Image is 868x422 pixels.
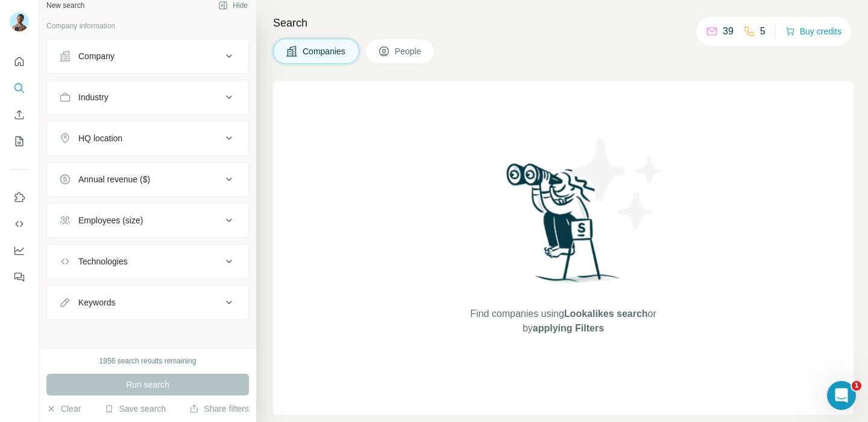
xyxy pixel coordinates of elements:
[10,240,29,261] button: Dashboard
[10,77,29,99] button: Search
[395,45,423,57] span: People
[78,255,128,267] div: Technologies
[760,24,766,39] p: 5
[564,129,672,238] img: Surfe Illustration - Stars
[78,173,150,185] div: Annual revenue ($)
[10,104,29,126] button: Enrich CSV
[47,288,248,317] button: Keywords
[189,403,249,415] button: Share filters
[10,266,29,288] button: Feedback
[10,213,29,235] button: Use Surfe API
[303,45,347,57] span: Companies
[78,214,143,226] div: Employees (size)
[78,91,108,103] div: Industry
[10,130,29,152] button: My lists
[78,50,115,62] div: Company
[501,160,626,295] img: Surfe Illustration - Woman searching with binoculars
[47,165,248,194] button: Annual revenue ($)
[533,323,604,333] span: applying Filters
[78,296,115,309] div: Keywords
[78,132,122,144] div: HQ location
[827,381,856,410] iframe: Intercom live chat
[47,124,248,153] button: HQ location
[10,51,29,72] button: Quick start
[723,24,734,39] p: 39
[47,247,248,276] button: Technologies
[467,307,659,336] span: Find companies using or by
[46,21,249,31] p: Company information
[104,403,166,415] button: Save search
[273,14,854,31] h4: Search
[99,356,197,366] div: 1956 search results remaining
[564,309,648,319] span: Lookalikes search
[46,403,81,415] button: Clear
[852,381,861,391] span: 1
[47,83,248,112] button: Industry
[47,206,248,235] button: Employees (size)
[47,42,248,71] button: Company
[10,187,29,208] button: Use Surfe on LinkedIn
[10,12,29,31] img: Avatar
[785,23,841,40] button: Buy credits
